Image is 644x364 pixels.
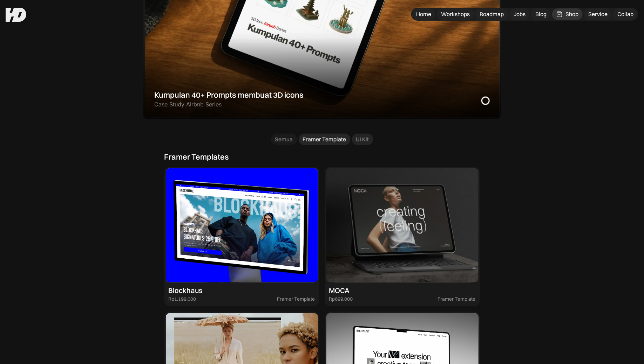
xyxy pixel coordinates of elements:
[565,10,578,18] div: Shop
[584,8,612,20] a: Service
[412,8,435,20] a: Home
[531,8,551,20] a: Blog
[169,287,203,295] div: Blockhaus
[535,10,547,18] div: Blog
[480,10,504,18] div: Roadmap
[356,136,369,143] div: UI Kit
[613,8,638,20] a: Collab
[164,167,319,306] a: BlockhausRp1.199.000Framer Template
[437,8,474,20] a: Workshops
[169,296,196,302] div: Rp1.199.000
[277,296,315,302] div: Framer Template
[438,296,476,302] div: Framer Template
[552,8,583,20] a: Shop
[275,136,293,143] div: Semua
[325,167,480,306] a: MOCARp699.000Framer Template
[509,8,530,20] a: Jobs
[514,10,526,18] div: Jobs
[303,136,346,143] div: Framer Template
[441,10,470,18] div: Workshops
[475,8,508,20] a: Roadmap
[617,10,633,18] div: Collab
[329,296,353,302] div: Rp699.000
[329,287,350,295] div: MOCA
[588,10,608,18] div: Service
[416,10,431,18] div: Home
[164,152,229,161] div: Framer Templates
